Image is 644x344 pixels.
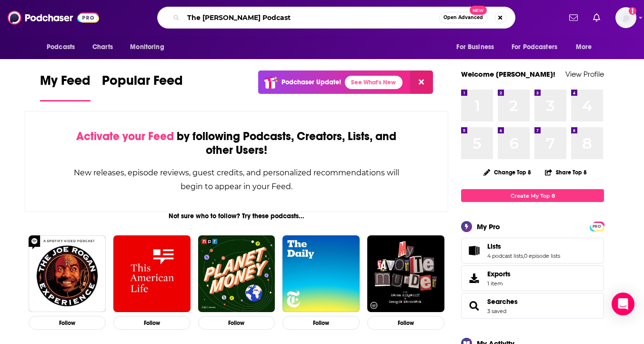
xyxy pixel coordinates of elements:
[40,38,87,56] button: open menu
[183,10,439,25] input: Search podcasts, credits, & more...
[73,166,400,193] div: New releases, episode reviews, guest credits, and personalized recommendations will begin to appe...
[282,235,360,313] img: The Daily
[76,129,174,143] span: Activate your Feed
[487,253,523,259] a: 4 podcast lists
[461,70,555,79] a: Welcome [PERSON_NAME]!
[544,163,587,182] button: Share Top 8
[591,223,603,230] a: PRO
[461,293,604,319] span: Searches
[487,297,518,306] a: Searches
[589,10,604,26] a: Show notifications dropdown
[456,40,494,54] span: For Business
[47,40,75,54] span: Podcasts
[591,223,603,230] span: PRO
[367,316,444,330] button: Follow
[157,7,515,29] div: Search podcasts, credits, & more...
[130,40,164,54] span: Monitoring
[367,235,444,313] img: My Favorite Murder with Karen Kilgariff and Georgia Hardstark
[113,235,191,313] img: This American Life
[40,72,91,101] a: My Feed
[487,280,511,287] span: 1 item
[113,316,191,330] button: Follow
[464,272,483,285] span: Exports
[487,242,501,251] span: Lists
[569,38,604,56] button: open menu
[487,270,511,278] span: Exports
[487,242,560,251] a: Lists
[470,6,487,15] span: New
[464,244,483,257] a: Lists
[86,38,119,56] a: Charts
[40,72,91,94] span: My Feed
[29,235,106,313] img: The Joe Rogan Experience
[565,10,582,26] a: Show notifications dropdown
[439,12,487,23] button: Open AdvancedNew
[443,15,483,20] span: Open Advanced
[282,78,341,86] p: Podchaser Update!
[8,9,99,27] img: Podchaser - Follow, Share and Rate Podcasts
[450,38,506,56] button: open menu
[25,212,448,220] div: Not sure who to follow? Try these podcasts...
[461,189,604,202] a: Create My Top 8
[282,316,360,330] button: Follow
[505,38,571,56] button: open menu
[487,308,506,314] a: 3 saved
[615,7,636,28] button: Show profile menu
[629,7,636,15] svg: Add a profile image
[524,253,560,259] a: 0 episode lists
[198,235,275,313] img: Planet Money
[73,130,400,157] div: by following Podcasts, Creators, Lists, and other Users!
[198,316,275,330] button: Follow
[523,253,524,259] span: ,
[92,40,113,54] span: Charts
[576,40,592,54] span: More
[615,7,636,28] img: User Profile
[345,76,402,89] a: See What's New
[464,299,483,313] a: Searches
[461,265,604,291] a: Exports
[615,7,636,28] span: Logged in as tnzgift615
[612,293,634,315] div: Open Intercom Messenger
[477,222,500,231] div: My Pro
[102,72,183,101] a: Popular Feed
[478,166,537,178] button: Change Top 8
[29,316,106,330] button: Follow
[461,238,604,263] span: Lists
[123,38,176,56] button: open menu
[565,70,604,79] a: View Profile
[512,40,557,54] span: For Podcasters
[102,72,183,94] span: Popular Feed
